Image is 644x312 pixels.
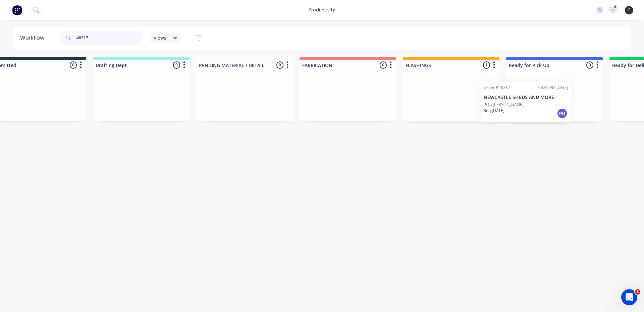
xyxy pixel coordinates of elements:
input: Search for orders... [76,31,143,45]
div: Workflow [20,34,48,42]
span: F [628,7,630,13]
span: 1 [635,289,640,295]
iframe: Intercom live chat [621,289,637,305]
img: Factory [12,5,22,15]
div: productivity [306,5,338,15]
span: Views [154,34,166,41]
